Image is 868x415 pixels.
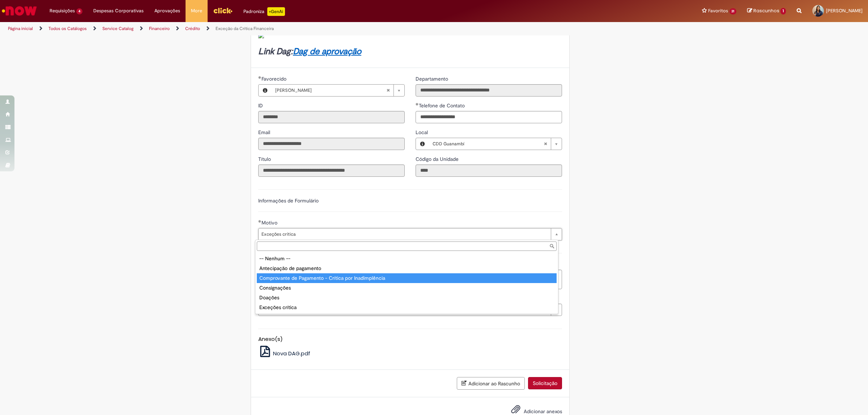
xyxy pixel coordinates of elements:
[257,303,557,312] div: Exceções crítica
[257,283,557,293] div: Consignações
[257,273,557,283] div: Comprovante de Pagamento - Crítica por Inadimplência
[257,264,557,273] div: Antecipação de pagamento
[257,293,557,303] div: Doações
[255,252,558,314] ul: Motivo
[257,254,557,264] div: -- Nenhum --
